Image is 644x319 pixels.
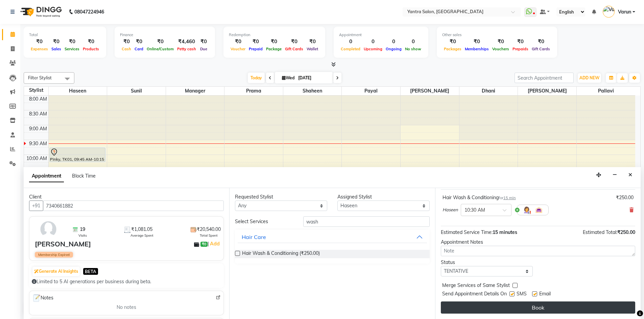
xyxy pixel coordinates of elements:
div: Select Services [230,218,298,225]
div: ₹0 [442,38,463,46]
span: Merge Services of Same Stylist [442,282,510,290]
span: Varun [618,8,631,16]
div: 9:00 AM [28,125,48,132]
button: Generate AI Insights [32,267,80,276]
span: Prepaids [511,47,530,51]
span: Services [63,47,81,51]
div: ₹0 [229,38,247,46]
div: Total [29,32,101,38]
div: Appointment Notes [441,239,635,246]
span: Email [539,290,551,299]
button: Book [441,301,635,314]
img: Varun [603,6,615,18]
span: Prepaid [247,47,264,51]
span: Manager [166,87,224,95]
div: Hair Care [242,233,266,241]
div: ₹0 [133,38,145,46]
span: Vouchers [491,47,511,51]
input: 2025-09-03 [296,73,330,83]
input: Search by Name/Mobile/Email/Code [43,201,224,211]
div: Finance [120,32,210,38]
div: ₹0 [305,38,320,46]
span: BETA [83,268,98,274]
a: Add [209,240,221,248]
input: Search by service name [303,216,430,227]
span: ADD NEW [579,75,599,80]
span: Gift Cards [530,47,552,51]
span: Package [264,47,283,51]
div: ₹0 [50,38,63,46]
div: ₹0 [81,38,101,46]
span: Appointment [29,170,64,182]
div: Appointment [339,32,423,38]
div: Pinky, TK01, 09:45 AM-10:15 AM, Hair Cut - [DEMOGRAPHIC_DATA] [50,148,105,162]
small: for [499,195,516,200]
div: ₹0 [463,38,491,46]
input: Search Appointment [515,73,574,83]
div: Client [29,193,224,201]
span: | [208,240,221,248]
span: SMS [517,290,527,299]
span: Today [248,73,265,83]
span: Send Appointment Details On [442,290,507,299]
div: ₹0 [29,38,50,46]
span: Haseen [443,207,458,213]
span: Shaheen [283,87,342,95]
span: ₹250.00 [617,229,635,235]
button: +91 [29,201,43,211]
div: 9:30 AM [28,140,48,147]
span: ₹0 [200,242,208,247]
span: ₹1,081.05 [131,226,152,233]
span: Estimated Service Time: [441,229,493,235]
span: Voucher [229,47,247,51]
span: Payal [342,87,400,95]
span: Total Spent [200,233,218,238]
div: 8:00 AM [28,96,48,103]
div: ₹0 [247,38,264,46]
span: Petty cash [175,47,198,51]
button: Close [625,170,635,180]
span: Sunil [107,87,166,95]
div: ₹0 [530,38,552,46]
span: Completed [339,47,362,51]
div: Requested Stylist [235,193,327,201]
div: ₹0 [145,38,175,46]
img: logo [17,2,64,21]
span: Estimated Total: [583,229,617,235]
span: 19 [80,226,85,233]
img: Hairdresser.png [523,206,531,214]
div: 0 [384,38,403,46]
span: Packages [442,47,463,51]
span: Online/Custom [145,47,175,51]
span: Prama [224,87,283,95]
span: Products [81,47,101,51]
span: Sales [50,47,63,51]
span: Ongoing [384,47,403,51]
span: Expenses [29,47,50,51]
span: Notes [32,294,53,302]
span: Cash [120,47,133,51]
span: Membership Expired [35,252,73,258]
div: 10:00 AM [25,155,48,162]
span: No notes [117,304,136,311]
button: ADD NEW [578,73,601,83]
b: 08047224946 [74,2,104,21]
div: Assigned Stylist [337,193,430,201]
div: Stylist [24,87,48,94]
img: avatar [39,219,58,239]
div: Limited to 5 AI generations per business during beta. [32,278,221,285]
div: ₹0 [63,38,81,46]
div: 8:30 AM [28,110,48,117]
div: ₹0 [511,38,530,46]
div: ₹4,460 [175,38,198,46]
div: Status [441,259,533,266]
span: Card [133,47,145,51]
div: 0 [339,38,362,46]
span: Upcoming [362,47,384,51]
div: ₹0 [198,38,210,46]
span: Hair Wash & Conditioning (₹250.00) [242,250,320,258]
div: Other sales [442,32,552,38]
span: Memberships [463,47,491,51]
span: Visits [78,233,87,238]
div: 0 [403,38,423,46]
